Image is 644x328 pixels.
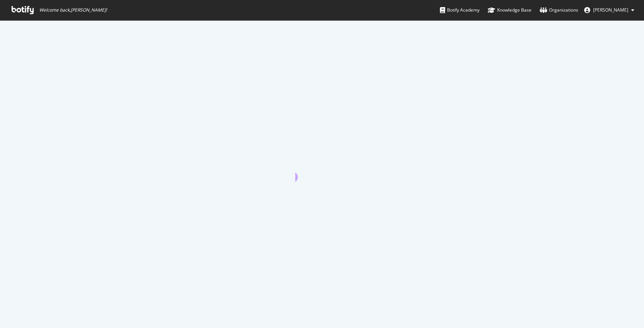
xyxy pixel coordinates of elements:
[540,6,578,14] div: Organizations
[578,4,640,16] button: [PERSON_NAME]
[593,7,628,13] span: Vlajko Knezic
[488,6,531,14] div: Knowledge Base
[39,7,107,13] span: Welcome back, [PERSON_NAME] !
[440,6,480,14] div: Botify Academy
[295,155,349,182] div: animation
